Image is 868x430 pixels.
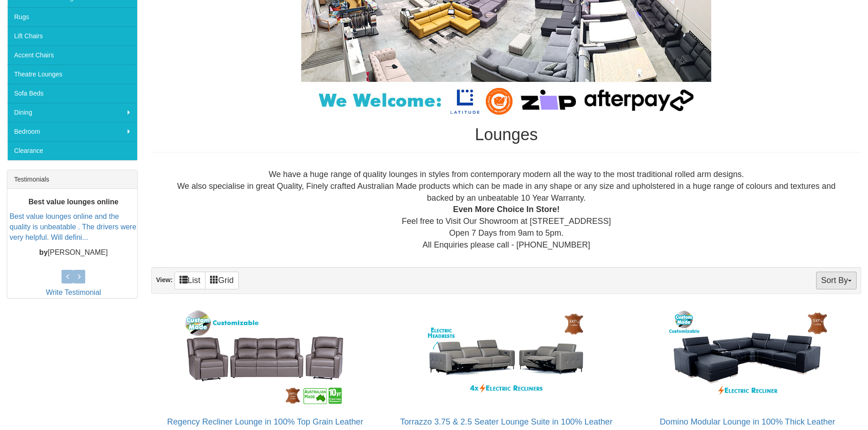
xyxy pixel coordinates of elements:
[167,417,363,426] a: Regency Recliner Lounge in 100% Top Grain Leather
[10,212,136,241] a: Best value lounges online and the quality is unbeatable . The drivers were very helpful. Will def...
[175,272,205,289] a: List
[7,170,137,189] div: Testimonials
[453,205,560,214] b: Even More Choice In Store!
[183,308,347,408] img: Regency Recliner Lounge in 100% Top Grain Leather
[7,26,137,46] a: Lift Chairs
[7,122,137,141] a: Bedroom
[7,84,137,103] a: Sofa Beds
[660,417,835,426] a: Domino Modular Lounge in 100% Thick Leather
[159,169,854,251] div: We have a huge range of quality lounges in styles from contemporary modern all the way to the mos...
[7,141,137,160] a: Clearance
[665,308,829,408] img: Domino Modular Lounge in 100% Thick Leather
[39,248,48,256] b: by
[10,248,137,258] p: [PERSON_NAME]
[205,272,239,289] a: Grid
[7,7,137,26] a: Rugs
[29,198,118,206] b: Best value lounges online
[7,65,137,84] a: Theatre Lounges
[46,288,101,296] a: Write Testimonial
[424,308,588,408] img: Torrazzo 3.75 & 2.5 Seater Lounge Suite in 100% Leather
[156,276,172,283] strong: View:
[151,126,861,144] h1: Lounges
[400,417,612,426] a: Torrazzo 3.75 & 2.5 Seater Lounge Suite in 100% Leather
[7,103,137,122] a: Dining
[7,46,137,65] a: Accent Chairs
[816,272,857,289] button: Sort By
